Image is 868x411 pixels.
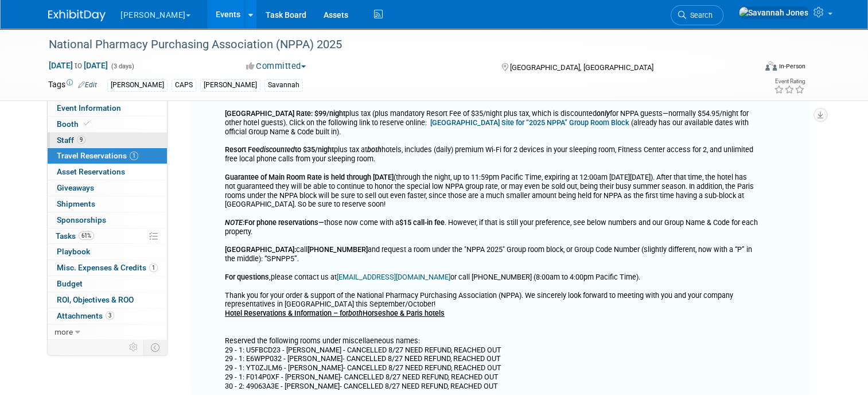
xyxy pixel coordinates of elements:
a: Sponsorships [48,212,167,228]
a: Event Information [48,100,167,116]
i: discounted [260,145,295,154]
a: Search [671,5,723,25]
div: [PERSON_NAME] [200,79,260,91]
a: Staff9 [48,133,167,148]
a: Budget [48,276,167,292]
span: Shipments [57,199,95,208]
span: 3 [106,311,114,320]
td: Toggle Event Tabs [144,340,168,355]
b: Guarantee of Main Room Rate is held through [DATE] [225,173,394,181]
a: Attachments3 [48,308,167,324]
a: Tasks61% [48,228,167,244]
a: Asset Reservations [48,164,167,180]
span: Misc. Expenses & Credits [57,263,158,272]
i: both [367,145,382,154]
div: In-Person [779,62,805,71]
a: [GEOGRAPHIC_DATA] Site for “2025 NPPA” Group Room Block [430,118,629,127]
span: to [73,61,84,70]
a: Playbook [48,244,167,259]
span: Travel Reservations [57,151,138,160]
span: [GEOGRAPHIC_DATA], [GEOGRAPHIC_DATA] [510,63,653,72]
a: [EMAIL_ADDRESS][DOMAIN_NAME] [337,273,450,281]
span: Giveaways [57,183,94,192]
b: [PHONE_NUMBER] [308,245,368,254]
span: 9 [77,135,85,144]
a: Booth [48,117,167,132]
u: Hotel Reservations & Information – for Horseshoe & Paris hotels [225,309,445,317]
a: Shipments [48,196,167,212]
a: more [48,324,167,340]
span: Staff [57,135,85,145]
span: Tasks [56,231,94,241]
div: plus tax (plus mandatory Resort Fee of $35/night plus tax, which is discounted for NPPA guests—no... [225,45,759,390]
i: NOTE: [225,218,244,227]
span: Sponsorships [57,215,106,224]
b: [GEOGRAPHIC_DATA]: [225,245,296,254]
a: ROI, Objectives & ROO [48,292,167,308]
i: Booth reservation complete [84,121,89,127]
span: 61% [79,231,94,240]
b: For phone reservations— [244,218,324,227]
img: ExhibitDay [48,10,106,21]
div: [PERSON_NAME] [107,79,168,91]
span: Booth [57,119,92,129]
div: National Pharmacy Purchasing Association (NPPA) 2025 [45,34,741,55]
a: Giveaways [48,180,167,196]
b: Resort Fee to $35/night [225,145,334,154]
span: ROI, Objectives & ROO [57,295,134,304]
b: For questions, [225,273,271,281]
i: both [348,309,363,317]
span: Attachments [57,311,114,320]
td: Tags [48,79,97,92]
div: Event Rating [774,79,805,84]
span: Search [686,11,713,20]
div: Event Format [694,60,805,77]
img: Format-Inperson.png [765,61,777,71]
span: Event Information [57,103,121,113]
img: Savannah Jones [738,6,809,19]
td: Personalize Event Tab Strip [124,340,144,355]
span: more [55,327,73,336]
span: 1 [149,263,158,272]
button: Committed [242,60,310,72]
div: CAPS [172,79,196,91]
span: 1 [130,152,138,160]
span: (3 days) [110,63,134,70]
span: Playbook [57,247,90,256]
a: Travel Reservations1 [48,148,167,164]
span: [DATE] [DATE] [48,60,108,71]
span: Budget [57,279,83,288]
a: Edit [78,81,97,89]
div: Savannah [264,79,303,91]
b: $15 call-in fee [399,218,445,227]
b: [GEOGRAPHIC_DATA] Rate: $99/night [225,109,345,118]
a: Misc. Expenses & Credits1 [48,260,167,276]
span: Asset Reservations [57,167,125,176]
i: only [597,109,610,118]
